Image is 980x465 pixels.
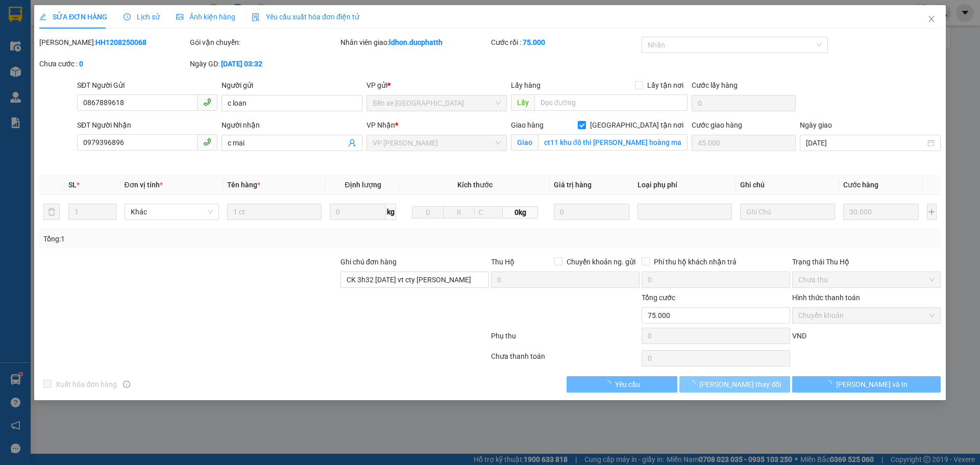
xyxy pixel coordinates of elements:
input: R [443,206,475,218]
input: Cước giao hàng [692,135,796,151]
span: Xuất hóa đơn hàng [52,379,121,390]
span: Định lượng [345,181,381,189]
span: Yêu cầu xuất hóa đơn điện tử [252,13,359,21]
span: [GEOGRAPHIC_DATA] tận nơi [586,119,688,131]
span: Ảnh kiện hàng [176,13,235,21]
div: [PERSON_NAME]: [39,37,188,48]
span: Chuyển khoản ng. gửi [562,256,640,267]
input: Ghi chú đơn hàng [340,272,489,288]
span: Đơn vị tính [125,181,163,189]
span: Chưa thu [798,272,935,287]
div: Chưa thanh toán [490,351,641,369]
div: SĐT Người Nhận [77,119,217,131]
span: close [927,15,936,23]
span: Lấy hàng [511,81,541,89]
div: Tổng: 1 [43,233,378,244]
b: 75.000 [523,38,545,46]
span: Khác [131,204,213,219]
span: Lấy tận nơi [643,80,688,91]
div: Nhân viên giao: [340,37,489,48]
div: Cước rồi : [491,37,640,48]
span: edit [39,13,46,20]
button: delete [43,204,60,220]
b: 0 [79,60,83,68]
input: D [412,206,444,218]
button: Close [917,5,946,34]
span: VP Nhận [366,121,395,129]
button: plus [927,204,937,220]
div: SĐT Người Gửi [77,80,217,91]
span: Chuyển khoản [798,308,935,323]
b: [DATE] 03:32 [221,60,262,68]
span: [PERSON_NAME] và In [836,379,908,390]
label: Cước giao hàng [692,121,742,129]
span: [PERSON_NAME] thay đổi [699,379,781,390]
div: VP gửi [366,80,507,91]
input: Giao tận nơi [538,134,688,151]
img: icon [252,13,260,21]
span: loading [688,380,699,387]
input: VD: Bàn, Ghế [227,204,322,220]
div: Phụ thu [490,330,641,348]
input: 0 [843,204,919,220]
span: 0kg [503,206,537,218]
b: ldhon.ducphatth [389,38,443,46]
span: SỬA ĐƠN HÀNG [39,13,107,21]
span: phone [203,98,211,106]
span: Bến xe Hoằng Hóa [373,95,501,111]
span: Thu Hộ [491,258,514,266]
label: Ngày giao [800,121,832,129]
input: Cước lấy hàng [692,95,796,111]
input: Ngày giao [806,137,925,149]
span: phone [203,138,211,146]
span: Lịch sử [124,13,160,21]
th: Loại phụ phí [633,175,736,195]
input: 0 [554,204,630,220]
span: info-circle [123,381,130,388]
span: Tổng cước [642,293,675,302]
span: Cước hàng [843,181,878,189]
div: Chưa cước : [39,58,188,69]
input: Ghi Chú [740,204,835,220]
span: SL [68,181,77,189]
span: VND [792,332,806,340]
span: Kích thước [457,181,493,189]
span: user-add [348,139,356,147]
span: Yêu cầu [615,379,640,390]
span: loading [604,380,615,387]
label: Ghi chú đơn hàng [340,258,397,266]
b: HH1208250068 [95,38,146,46]
label: Cước lấy hàng [692,81,738,89]
span: kg [386,204,396,220]
span: picture [176,13,183,20]
span: Giao hàng [511,121,544,129]
div: Gói vận chuyển: [190,37,338,48]
span: loading [825,380,836,387]
div: Ngày GD: [190,58,338,69]
button: [PERSON_NAME] thay đổi [679,376,790,393]
div: Trạng thái Thu Hộ [792,256,941,267]
span: clock-circle [124,13,131,20]
th: Ghi chú [736,175,839,195]
button: [PERSON_NAME] và In [792,376,941,393]
div: Người nhận [222,119,362,131]
div: Người gửi [222,80,362,91]
span: Phí thu hộ khách nhận trả [650,256,741,267]
span: VP Ngọc Hồi [373,135,501,151]
span: Tên hàng [227,181,260,189]
span: Lấy [511,94,534,111]
input: C [474,206,503,218]
button: Yêu cầu [567,376,677,393]
span: Giao [511,134,538,151]
input: Dọc đường [534,94,688,111]
label: Hình thức thanh toán [792,293,860,302]
span: Giá trị hàng [554,181,592,189]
